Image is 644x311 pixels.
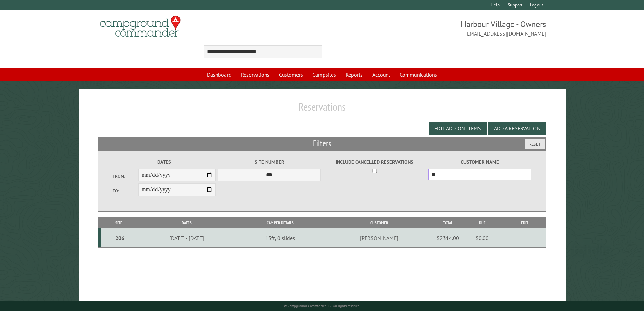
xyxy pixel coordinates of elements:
[461,217,503,229] th: Due
[429,122,487,135] button: Edit Add-on Items
[237,68,273,81] a: Reservations
[203,68,236,81] a: Dashboard
[98,100,546,119] h1: Reservations
[98,13,183,40] img: Campground Commander
[434,217,461,229] th: Total
[324,217,434,229] th: Customer
[368,68,394,81] a: Account
[137,217,237,229] th: Dates
[113,187,138,194] label: To:
[503,217,546,229] th: Edit
[434,228,461,248] td: $2314.00
[275,68,307,81] a: Customers
[113,173,138,179] label: From:
[138,235,236,241] div: [DATE] - [DATE]
[237,228,324,248] td: 15ft, 0 slides
[323,158,426,166] label: Include Cancelled Reservations
[218,158,321,166] label: Site Number
[341,68,367,81] a: Reports
[284,304,360,308] small: © Campground Commander LLC. All rights reserved.
[324,228,434,248] td: [PERSON_NAME]
[428,158,531,166] label: Customer Name
[98,137,546,150] h2: Filters
[461,228,503,248] td: $0.00
[525,139,545,149] button: Reset
[488,122,546,135] button: Add a Reservation
[396,68,441,81] a: Communications
[322,19,546,38] span: Harbour Village - Owners [EMAIL_ADDRESS][DOMAIN_NAME]
[308,68,340,81] a: Campsites
[101,217,137,229] th: Site
[237,217,324,229] th: Camper Details
[104,235,136,241] div: 206
[113,158,216,166] label: Dates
